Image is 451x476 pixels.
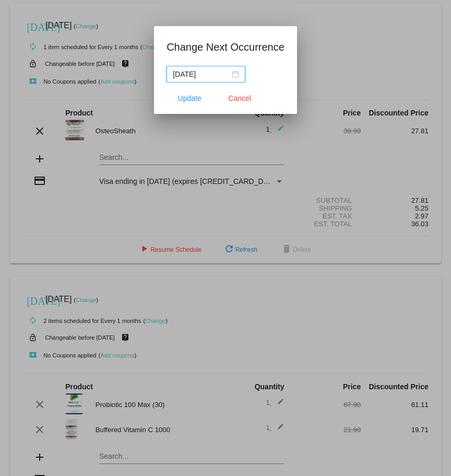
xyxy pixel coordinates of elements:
button: Update [167,89,212,108]
span: Cancel [228,94,251,102]
input: Select date [173,68,230,80]
h1: Change Next Occurrence [167,39,284,55]
button: Close dialog [217,89,263,108]
span: Update [178,94,201,102]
